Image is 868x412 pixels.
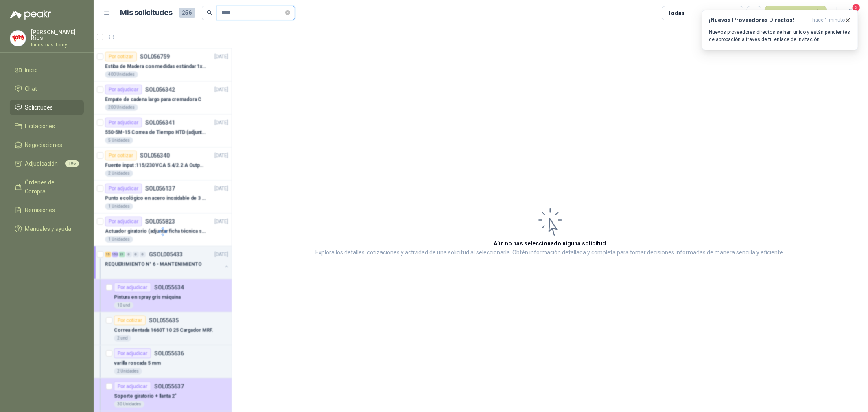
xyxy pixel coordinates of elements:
h1: Mis solicitudes [120,7,173,19]
span: Remisiones [25,206,55,215]
img: Logo peakr [10,10,51,20]
span: Manuales y ayuda [25,224,72,233]
p: Nuevos proveedores directos se han unido y están pendientes de aprobación a través de tu enlace d... [709,28,851,43]
a: Órdenes de Compra [10,175,84,199]
img: Company Logo [10,31,26,46]
span: close-circle [285,10,290,15]
span: Negociaciones [25,140,63,149]
button: 3 [844,6,858,20]
a: Manuales y ayuda [10,221,84,237]
h3: ¡Nuevos Proveedores Directos! [709,17,809,24]
span: Adjudicación [25,159,58,168]
span: 106 [65,160,79,167]
button: Nueva solicitud [765,6,827,20]
p: Industrias Tomy [31,42,84,47]
a: Negociaciones [10,137,84,153]
p: Explora los detalles, cotizaciones y actividad de una solicitud al seleccionarla. Obtén informaci... [316,248,785,258]
p: [PERSON_NAME] Ríos [31,29,84,41]
a: Licitaciones [10,118,84,134]
span: Órdenes de Compra [25,178,76,196]
a: Remisiones [10,202,84,218]
span: Chat [25,84,37,93]
a: Adjudicación106 [10,156,84,171]
span: hace 1 minuto [812,17,845,24]
span: Licitaciones [25,122,55,131]
span: 256 [179,8,195,18]
span: Solicitudes [25,103,53,112]
span: search [207,10,212,15]
span: 3 [852,4,861,11]
a: Solicitudes [10,100,84,115]
a: Chat [10,81,84,96]
h3: Aún no has seleccionado niguna solicitud [494,239,606,248]
span: Inicio [25,66,38,75]
button: ¡Nuevos Proveedores Directos!hace 1 minuto Nuevos proveedores directos se han unido y están pendi... [702,10,858,50]
div: Todas [667,9,684,18]
a: Inicio [10,62,84,78]
span: close-circle [285,9,290,17]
